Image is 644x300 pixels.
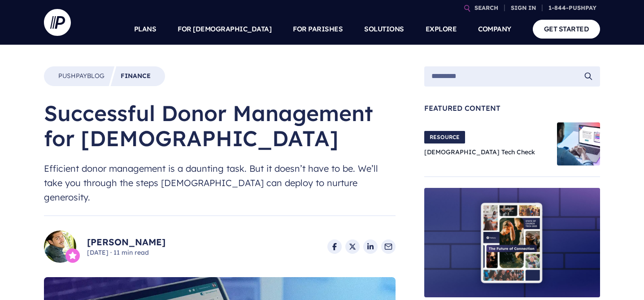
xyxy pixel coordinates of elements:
a: [PERSON_NAME] [87,236,165,248]
a: FOR PARISHES [293,13,343,45]
span: Efficient donor management is a daunting task. But it doesn’t have to be. We’ll take you through ... [44,161,396,204]
a: Share on LinkedIn [363,239,378,254]
a: PLANS [134,13,157,45]
img: Malcolm Freberg [44,230,76,263]
a: SOLUTIONS [364,13,404,45]
a: [DEMOGRAPHIC_DATA] Tech Check [424,148,535,156]
a: PushpayBlog [58,72,104,81]
a: GET STARTED [533,20,600,38]
a: EXPLORE [426,13,457,45]
span: RESOURCE [424,131,465,143]
h1: Successful Donor Management for [DEMOGRAPHIC_DATA] [44,100,396,151]
span: · [110,248,112,257]
a: Share on Facebook [327,239,342,254]
a: Finance [121,72,151,81]
span: Pushpay [58,72,87,80]
a: FOR [DEMOGRAPHIC_DATA] [178,13,271,45]
a: Share via Email [381,239,396,254]
img: Church Tech Check Blog Hero Image [557,122,600,165]
a: COMPANY [478,13,511,45]
span: [DATE] 11 min read [87,248,165,257]
a: Share on X [345,239,360,254]
span: Featured Content [424,104,600,112]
